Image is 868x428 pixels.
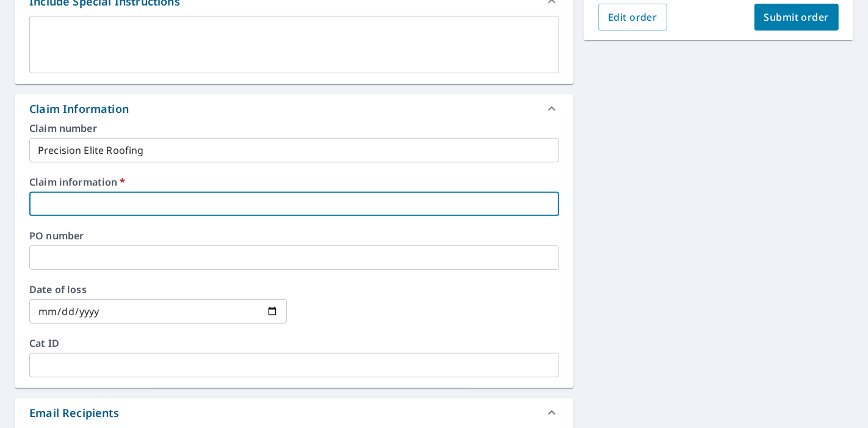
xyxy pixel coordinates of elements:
button: Submit order [754,4,839,31]
label: Claim information [29,177,559,187]
label: Cat ID [29,338,559,348]
label: Claim number [29,123,559,133]
div: Email Recipients [29,405,119,421]
button: Edit order [598,4,667,31]
div: Claim Information [29,101,129,117]
span: Submit order [764,10,830,24]
div: Email Recipients [15,398,574,427]
span: Edit order [608,10,657,24]
label: PO number [29,231,559,241]
label: Date of loss [29,285,287,294]
div: Claim Information [15,94,574,123]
